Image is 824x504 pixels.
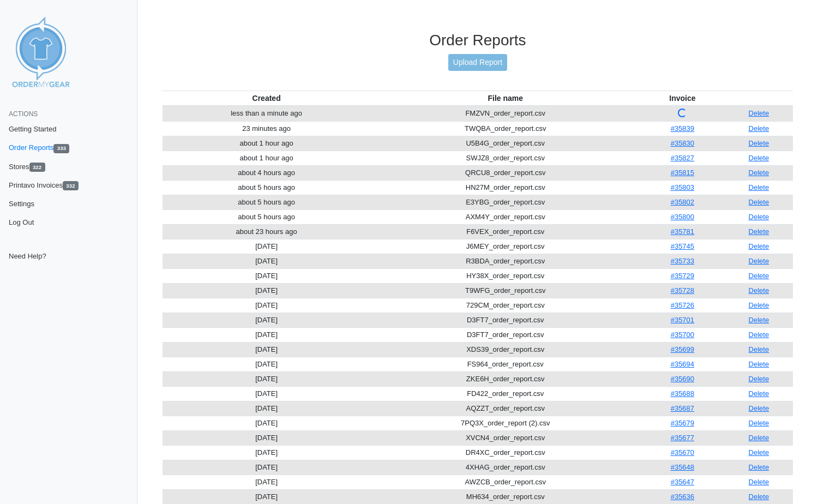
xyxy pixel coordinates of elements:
td: [DATE] [163,313,371,327]
td: 23 minutes ago [163,121,371,136]
td: [DATE] [163,386,371,401]
a: #35729 [671,272,694,280]
td: [DATE] [163,268,371,283]
a: Delete [749,331,769,339]
a: #35800 [671,213,694,221]
td: U5B4G_order_report.csv [370,136,640,151]
a: #35802 [671,198,694,206]
a: #35745 [671,242,694,250]
td: [DATE] [163,430,371,445]
td: E3YBG_order_report.csv [370,195,640,209]
td: 7PQ3X_order_report (2).csv [370,416,640,430]
a: #35827 [671,154,694,162]
span: 332 [63,181,79,190]
td: about 23 hours ago [163,224,371,239]
a: Delete [749,169,769,177]
td: AQZZT_order_report.csv [370,401,640,416]
td: FS964_order_report.csv [370,357,640,371]
a: #35670 [671,448,694,457]
h3: Order Reports [163,31,793,50]
td: R3BDA_order_report.csv [370,254,640,268]
a: #35815 [671,169,694,177]
a: Delete [749,463,769,471]
a: Delete [749,448,769,457]
td: [DATE] [163,475,371,489]
td: HN27M_order_report.csv [370,180,640,195]
a: Delete [749,389,769,398]
a: #35647 [671,478,694,486]
a: Delete [749,478,769,486]
a: #35688 [671,389,694,398]
td: F6VEX_order_report.csv [370,224,640,239]
td: D3FT7_order_report.csv [370,327,640,342]
a: #35694 [671,360,694,368]
a: #35726 [671,301,694,309]
td: about 1 hour ago [163,136,371,151]
td: about 1 hour ago [163,151,371,165]
td: TWQBA_order_report.csv [370,121,640,136]
a: #35728 [671,286,694,295]
a: #35677 [671,434,694,442]
td: [DATE] [163,357,371,371]
td: [DATE] [163,327,371,342]
td: DR4XC_order_report.csv [370,445,640,460]
th: Invoice [640,91,725,106]
a: #35781 [671,227,694,236]
td: [DATE] [163,489,371,504]
a: Delete [749,404,769,412]
td: XVCN4_order_report.csv [370,430,640,445]
td: [DATE] [163,416,371,430]
a: Delete [749,227,769,236]
a: Delete [749,301,769,309]
a: Delete [749,345,769,353]
a: #35636 [671,493,694,501]
td: about 4 hours ago [163,165,371,180]
a: Delete [749,272,769,280]
a: #35839 [671,124,694,133]
a: Delete [749,154,769,162]
td: QRCU8_order_report.csv [370,165,640,180]
td: AXM4Y_order_report.csv [370,209,640,224]
a: Delete [749,213,769,221]
td: AWZCB_order_report.csv [370,475,640,489]
td: MH634_order_report.csv [370,489,640,504]
td: 729CM_order_report.csv [370,298,640,313]
td: T9WFG_order_report.csv [370,283,640,298]
td: about 5 hours ago [163,209,371,224]
td: [DATE] [163,342,371,357]
td: FMZVN_order_report.csv [370,106,640,122]
a: Delete [749,109,769,117]
td: [DATE] [163,254,371,268]
a: Delete [749,242,769,250]
td: FD422_order_report.csv [370,386,640,401]
a: Delete [749,198,769,206]
td: SWJZ8_order_report.csv [370,151,640,165]
a: Delete [749,183,769,191]
a: Delete [749,434,769,442]
td: HY38X_order_report.csv [370,268,640,283]
a: #35803 [671,183,694,191]
a: #35700 [671,331,694,339]
a: #35648 [671,463,694,471]
span: Actions [9,110,38,118]
a: Delete [749,316,769,324]
a: #35679 [671,419,694,427]
th: Created [163,91,371,106]
a: Delete [749,375,769,383]
a: Delete [749,360,769,368]
td: J6MEY_order_report.csv [370,239,640,254]
a: Delete [749,419,769,427]
span: 333 [53,144,69,153]
a: #35733 [671,257,694,265]
td: about 5 hours ago [163,195,371,209]
td: [DATE] [163,239,371,254]
a: Delete [749,286,769,295]
td: D3FT7_order_report.csv [370,313,640,327]
td: [DATE] [163,283,371,298]
td: less than a minute ago [163,106,371,122]
td: 4XHAG_order_report.csv [370,460,640,475]
a: Upload Report [448,54,507,71]
a: Delete [749,139,769,147]
a: #35830 [671,139,694,147]
a: #35699 [671,345,694,353]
